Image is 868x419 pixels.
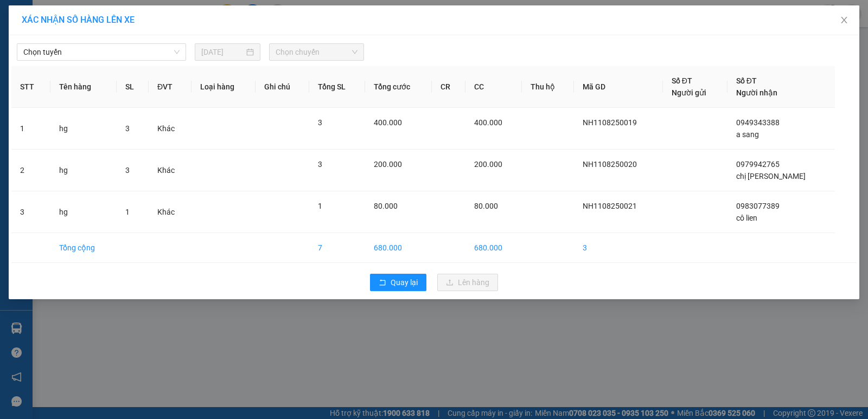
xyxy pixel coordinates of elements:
[437,274,498,291] button: uploadLên hàng
[736,160,780,169] span: 0979942765
[574,233,663,263] td: 3
[583,202,637,210] span: NH1108250021
[192,66,256,108] th: Loại hàng
[370,274,426,291] button: rollbackQuay lại
[374,118,402,127] span: 400.000
[391,276,418,288] span: Quay lại
[50,191,117,233] td: hg
[149,150,192,191] td: Khác
[365,66,432,108] th: Tổng cước
[101,27,454,40] li: Số [GEOGRAPHIC_DATA][PERSON_NAME], P. [GEOGRAPHIC_DATA]
[379,279,386,287] span: rollback
[50,150,117,191] td: hg
[125,124,130,133] span: 3
[374,202,398,210] span: 80.000
[365,233,432,263] td: 680.000
[474,118,502,127] span: 400.000
[583,160,637,169] span: NH1108250020
[101,40,454,54] li: Hotline: 0981127575, 0981347575, 19009067
[374,160,402,169] span: 200.000
[736,76,757,85] span: Số ĐT
[50,233,117,263] td: Tổng cộng
[672,88,706,97] span: Người gửi
[256,66,309,108] th: Ghi chú
[736,172,806,181] span: chị [PERSON_NAME]
[125,208,130,216] span: 1
[318,118,322,127] span: 3
[14,14,68,68] img: logo.jpg
[432,66,465,108] th: CR
[23,44,180,60] span: Chọn tuyến
[11,150,50,191] td: 2
[11,66,50,108] th: STT
[11,108,50,150] td: 1
[149,66,192,108] th: ĐVT
[522,66,574,108] th: Thu hộ
[50,108,117,150] td: hg
[465,233,522,263] td: 680.000
[840,16,848,24] span: close
[14,79,183,96] b: GỬI : Bến Xe Nước Ngầm
[22,15,135,25] span: XÁC NHẬN SỐ HÀNG LÊN XE
[318,202,322,210] span: 1
[11,191,50,233] td: 3
[465,66,522,108] th: CC
[149,191,192,233] td: Khác
[117,66,149,108] th: SL
[309,233,365,263] td: 7
[276,44,358,60] span: Chọn chuyến
[672,76,692,85] span: Số ĐT
[149,108,192,150] td: Khác
[201,46,244,58] input: 11/08/2025
[50,66,117,108] th: Tên hàng
[829,5,859,36] button: Close
[736,88,777,97] span: Người nhận
[474,202,498,210] span: 80.000
[474,160,502,169] span: 200.000
[125,166,130,175] span: 3
[309,66,365,108] th: Tổng SL
[574,66,663,108] th: Mã GD
[318,160,322,169] span: 3
[736,214,757,222] span: cô lien
[583,118,637,127] span: NH1108250019
[736,202,780,210] span: 0983077389
[736,130,759,139] span: a sang
[736,118,780,127] span: 0949343388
